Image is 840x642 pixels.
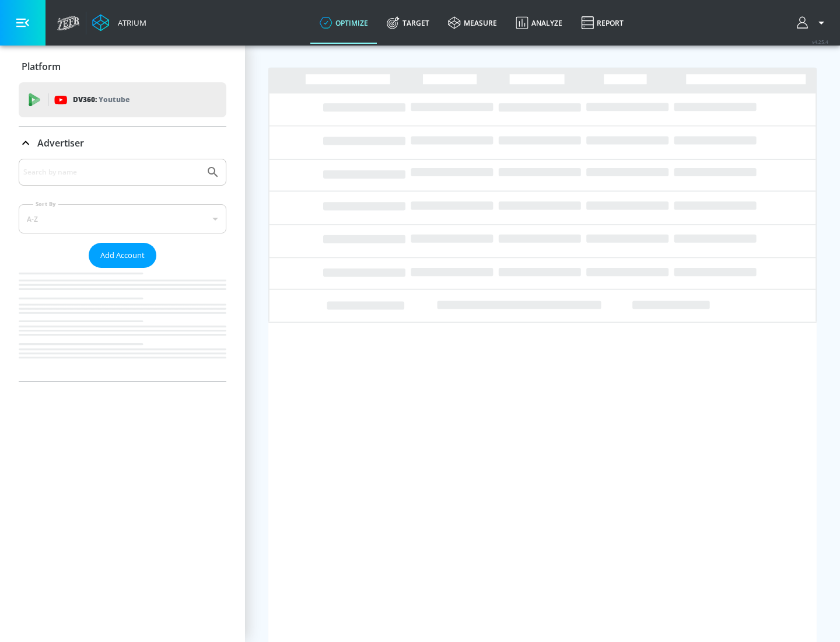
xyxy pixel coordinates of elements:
div: A-Z [19,204,226,233]
a: Report [572,2,633,44]
p: DV360: [73,93,129,106]
button: Add Account [89,243,156,268]
span: Add Account [100,249,145,262]
div: DV360: Youtube [19,82,226,117]
a: measure [439,2,506,44]
div: Atrium [113,18,146,28]
div: Advertiser [19,159,226,381]
div: Advertiser [19,127,226,159]
span: v 4.25.4 [812,39,828,45]
a: Atrium [92,14,146,32]
div: Platform [19,50,226,83]
label: Sort By [33,200,58,208]
p: Advertiser [37,137,84,149]
a: Target [377,2,439,44]
input: Search by name [23,165,200,180]
p: Platform [22,60,61,73]
a: Analyze [506,2,572,44]
a: optimize [310,2,377,44]
nav: list of Advertiser [19,268,226,381]
p: Youtube [99,93,129,106]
